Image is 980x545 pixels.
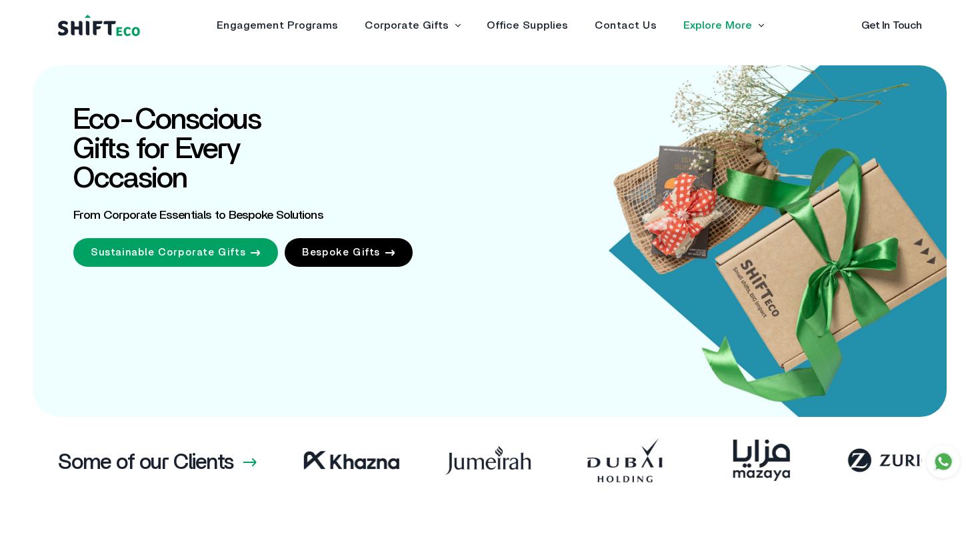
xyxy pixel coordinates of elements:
a: Engagement Programs [217,20,338,31]
a: Explore More [683,20,752,31]
a: Get In Touch [861,20,922,31]
img: mazaya.webp [575,437,712,484]
h3: Some of our Clients [58,452,233,473]
img: Frame_37.webp [712,437,849,484]
img: Frame_38.webp [302,437,439,484]
span: Eco-Conscious Gifts for Every Occasion [73,105,261,193]
a: Bespoke Gifts [285,238,413,267]
a: Corporate Gifts [365,20,449,31]
span: From Corporate Essentials to Bespoke Solutions [73,209,323,221]
a: Contact Us [595,20,657,31]
a: Sustainable Corporate Gifts [73,238,278,267]
a: Office Supplies [487,20,568,31]
img: Frame_41.webp [439,437,575,484]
